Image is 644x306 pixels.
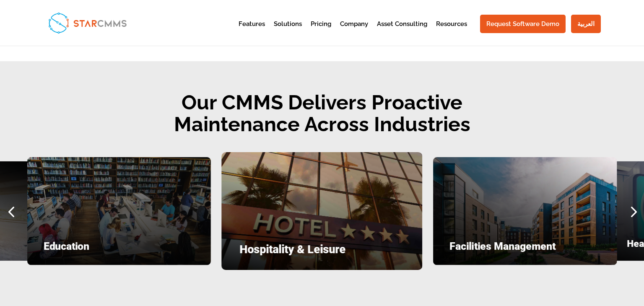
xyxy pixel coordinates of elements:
a: Request Software Demo [480,15,566,33]
h4: Facilities Management [449,241,600,256]
div: 5 / 7 [27,157,211,265]
a: Asset Consulting [377,21,427,41]
h4: Hospitality & Leisure [240,244,405,259]
img: StarCMMS [45,9,130,36]
a: العربية [571,15,601,33]
a: Resources [436,21,467,41]
a: Company [340,21,368,41]
div: Next slide [622,200,644,222]
h4: Education [44,241,195,256]
iframe: Chat Widget [506,215,644,306]
a: Features [239,21,265,41]
a: Solutions [274,21,302,41]
a: Pricing [311,21,331,41]
div: 7 / 7 [433,157,617,265]
div: 6 / 7 [222,152,423,270]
